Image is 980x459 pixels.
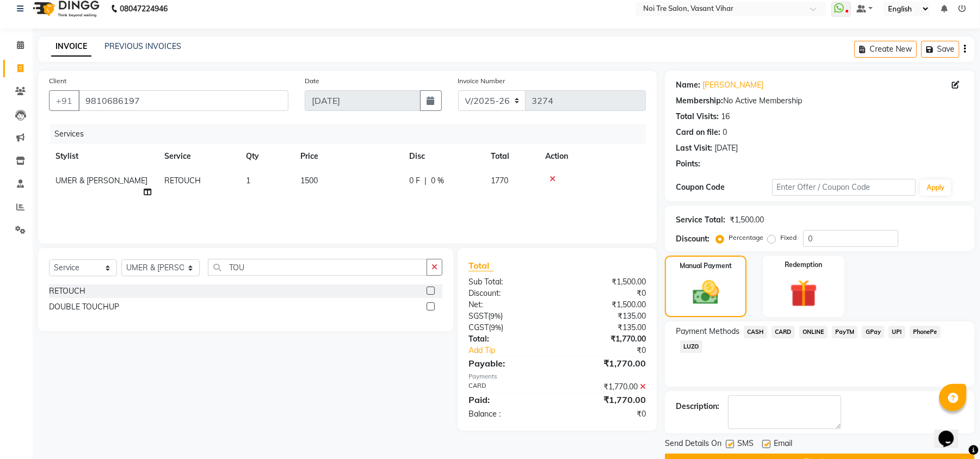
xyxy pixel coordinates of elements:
[50,124,654,144] div: Services
[772,326,795,338] span: CARD
[676,95,723,107] div: Membership:
[246,176,250,185] span: 1
[56,176,147,185] span: UMER & [PERSON_NAME]
[772,179,916,196] input: Enter Offer / Coupon Code
[294,144,403,169] th: Price
[676,401,719,412] div: Description:
[665,438,722,451] span: Send Details On
[469,260,494,271] span: Total
[676,214,725,226] div: Service Total:
[460,393,557,406] div: Paid:
[469,322,489,332] span: CGST
[714,142,738,154] div: [DATE]
[910,326,941,338] span: PhonePe
[460,408,557,420] div: Balance :
[78,90,288,111] input: Search by Name/Mobile/Email/Code
[680,261,732,271] label: Manual Payment
[676,127,720,138] div: Card on file:
[676,182,772,193] div: Coupon Code
[49,90,79,111] button: +91
[676,326,739,337] span: Payment Methods
[557,288,654,299] div: ₹0
[920,179,951,196] button: Apply
[785,260,822,270] label: Redemption
[721,111,730,122] div: 16
[469,311,488,321] span: SGST
[934,415,969,448] iframe: chat widget
[539,144,646,169] th: Action
[774,438,792,451] span: Email
[458,76,506,86] label: Invoice Number
[862,326,884,338] span: GPay
[104,41,181,51] a: PREVIOUS INVOICES
[729,233,763,243] label: Percentage
[484,144,539,169] th: Total
[460,299,557,311] div: Net:
[680,340,702,353] span: LUZO
[460,311,557,322] div: ( )
[780,233,797,243] label: Fixed
[51,37,91,57] a: INVOICE
[557,311,654,322] div: ₹135.00
[460,345,574,356] a: Add Tip
[239,144,294,169] th: Qty
[557,322,654,333] div: ₹135.00
[557,393,654,406] div: ₹1,770.00
[469,372,646,381] div: Payments
[49,76,66,86] label: Client
[491,176,508,185] span: 1770
[557,357,654,370] div: ₹1,770.00
[557,299,654,311] div: ₹1,500.00
[460,276,557,288] div: Sub Total:
[460,381,557,393] div: CARD
[676,158,700,170] div: Points:
[730,214,764,226] div: ₹1,500.00
[676,79,700,91] div: Name:
[491,323,501,332] span: 9%
[490,312,501,320] span: 9%
[557,276,654,288] div: ₹1,500.00
[723,127,727,138] div: 0
[460,333,557,345] div: Total:
[744,326,767,338] span: CASH
[300,176,318,185] span: 1500
[921,41,959,58] button: Save
[676,111,719,122] div: Total Visits:
[557,333,654,345] div: ₹1,770.00
[409,175,420,187] span: 0 F
[702,79,763,91] a: [PERSON_NAME]
[424,175,427,187] span: |
[799,326,828,338] span: ONLINE
[164,176,201,185] span: RETOUCH
[305,76,319,86] label: Date
[676,95,964,107] div: No Active Membership
[737,438,754,451] span: SMS
[557,381,654,393] div: ₹1,770.00
[676,142,712,154] div: Last Visit:
[557,408,654,420] div: ₹0
[574,345,654,356] div: ₹0
[460,288,557,299] div: Discount:
[854,41,917,58] button: Create New
[676,233,710,245] div: Discount:
[49,301,119,313] div: DOUBLE TOUCHUP
[431,175,444,187] span: 0 %
[49,144,158,169] th: Stylist
[158,144,239,169] th: Service
[832,326,858,338] span: PayTM
[403,144,484,169] th: Disc
[460,322,557,333] div: ( )
[889,326,905,338] span: UPI
[208,259,427,276] input: Search or Scan
[49,286,85,297] div: RETOUCH
[781,276,826,311] img: _gift.svg
[685,277,728,308] img: _cash.svg
[460,357,557,370] div: Payable:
